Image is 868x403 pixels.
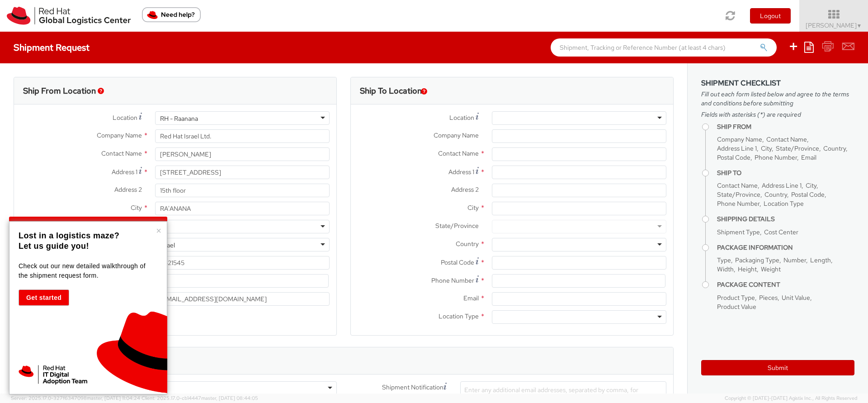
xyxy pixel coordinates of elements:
[456,240,479,248] span: Country
[701,360,854,375] button: Submit
[160,241,175,250] div: Israel
[449,114,474,122] span: Location
[360,86,422,95] h3: Ship To Location
[776,144,819,152] span: State/Province
[801,153,816,161] span: Email
[717,123,854,130] h4: Ship From
[201,395,258,401] span: master, [DATE] 08:44:05
[112,168,137,176] span: Address 1
[435,222,479,230] span: State/Province
[738,265,757,273] span: Height
[717,216,854,223] h4: Shipping Details
[717,135,762,143] span: Company Name
[717,181,758,190] span: Contact Name
[463,294,479,302] span: Email
[434,131,479,139] span: Company Name
[717,244,854,251] h4: Package Information
[97,131,142,139] span: Company Name
[19,261,156,280] p: Check out our new detailed walkthrough of the shipment request form.
[717,303,756,311] span: Product Value
[806,21,862,29] span: [PERSON_NAME]
[806,181,816,190] span: City
[725,395,857,402] span: Copyright © [DATE]-[DATE] Agistix Inc., All Rights Reserved
[19,242,89,251] strong: Let us guide you!
[782,294,810,302] span: Unit Value
[717,144,757,152] span: Address Line 1
[551,38,777,57] input: Shipment, Tracking or Reference Number (at least 4 chars)
[717,281,854,288] h4: Package Content
[701,79,854,87] h3: Shipment Checklist
[101,149,142,157] span: Contact Name
[23,86,96,95] h3: Ship From Location
[761,144,772,152] span: City
[759,294,778,302] span: Pieces
[783,256,806,264] span: Number
[431,276,474,284] span: Phone Number
[113,114,137,122] span: Location
[717,294,755,302] span: Product Type
[114,185,142,194] span: Address 2
[717,170,854,176] h4: Ship To
[761,265,781,273] span: Weight
[755,153,797,161] span: Phone Number
[87,395,140,401] span: master, [DATE] 11:04:24
[766,135,807,143] span: Contact Name
[764,199,804,208] span: Location Type
[467,204,479,212] span: City
[701,110,854,119] span: Fields with asterisks (*) are required
[717,190,760,199] span: State/Province
[810,256,831,264] span: Length
[160,114,198,123] div: RH - Raanana
[19,289,69,306] button: Get started
[142,395,258,401] span: Client: 2025.17.0-cb14447
[717,265,734,273] span: Width
[717,153,750,161] span: Postal Code
[701,90,854,108] span: Fill out each form listed below and agree to the terms and conditions before submitting
[439,312,479,320] span: Location Type
[735,256,779,264] span: Packaging Type
[791,190,825,199] span: Postal Code
[441,258,474,266] span: Postal Code
[14,43,90,52] h4: Shipment Request
[764,228,798,236] span: Cost Center
[823,144,846,152] span: Country
[142,7,201,22] button: Need help?
[19,231,119,240] strong: Lost in a logistics maze?
[156,226,161,235] button: Close
[451,185,479,194] span: Address 2
[717,228,760,236] span: Shipment Type
[750,8,791,24] button: Logout
[762,181,802,190] span: Address Line 1
[448,168,474,176] span: Address 1
[382,383,443,392] span: Shipment Notification
[857,22,862,29] span: ▼
[717,199,759,208] span: Phone Number
[764,190,787,199] span: Country
[11,395,140,401] span: Server: 2025.17.0-327f6347098
[131,204,142,212] span: City
[717,256,731,264] span: Type
[438,149,479,157] span: Contact Name
[7,7,131,25] img: rh-logistics-00dfa346123c4ec078e1.svg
